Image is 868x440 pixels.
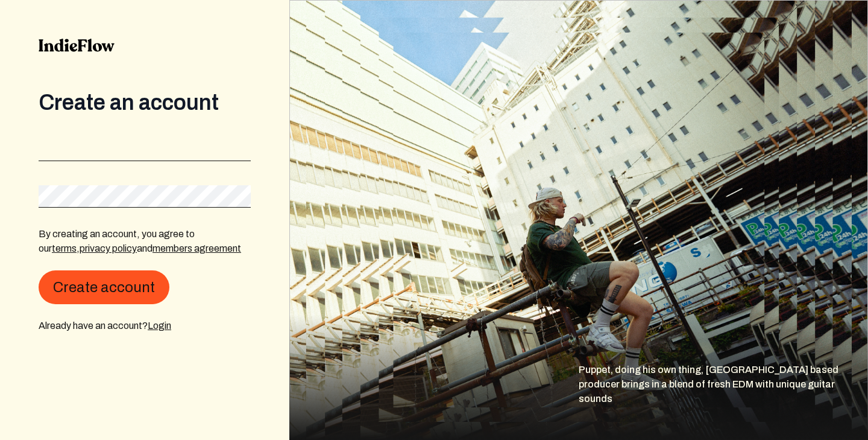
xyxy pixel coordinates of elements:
[39,91,251,115] div: Create an account
[39,39,115,52] img: indieflow-logo-black.svg
[39,319,251,333] div: Already have an account?
[80,243,137,253] a: privacy policy
[148,320,171,331] a: Login
[153,243,241,253] a: members agreement
[579,363,868,440] div: Puppet, doing his own thing, [GEOGRAPHIC_DATA] based producer brings in a blend of fresh EDM with...
[52,243,77,253] a: terms
[39,270,169,304] button: Create account
[39,227,251,256] p: By creating an account, you agree to our , and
